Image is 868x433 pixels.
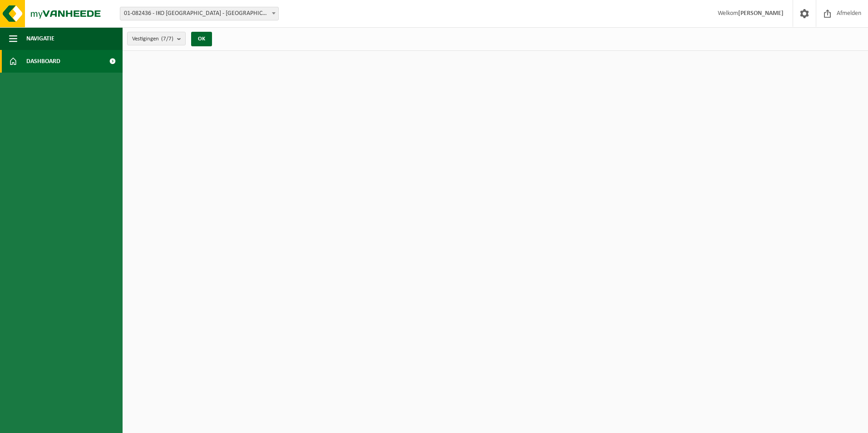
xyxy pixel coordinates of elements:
span: 01-082436 - IKO NV - ANTWERPEN [120,7,279,20]
span: 01-082436 - IKO NV - ANTWERPEN [120,7,278,20]
span: Dashboard [26,50,60,73]
count: (7/7) [161,36,173,42]
span: Vestigingen [132,32,173,46]
strong: [PERSON_NAME] [738,10,784,17]
span: Navigatie [26,27,54,50]
button: OK [191,32,212,46]
button: Vestigingen(7/7) [127,32,186,45]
